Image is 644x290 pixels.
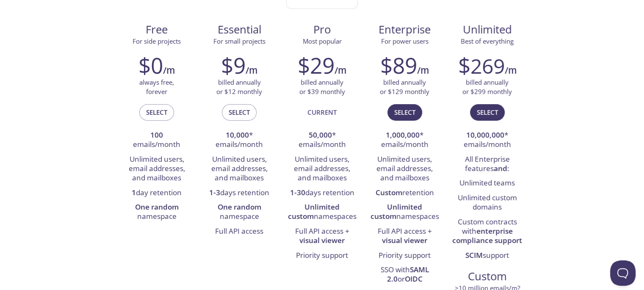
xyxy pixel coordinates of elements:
span: For power users [381,37,428,45]
strong: SCIM [465,250,483,260]
li: day retention [122,186,192,200]
li: Full API access [205,224,274,239]
h6: /m [505,63,517,77]
strong: 10,000 [226,130,249,140]
span: For side projects [133,37,181,45]
span: Select [229,107,250,118]
strong: 10,000,000 [466,130,504,140]
strong: visual viewer [299,235,345,245]
span: Unlimited [463,22,512,37]
h2: $0 [138,52,163,78]
li: days retention [205,186,274,200]
li: * emails/month [370,128,439,152]
h2: $29 [298,52,334,78]
li: Unlimited users, email addresses, and mailboxes [370,152,439,186]
li: days retention [287,186,357,200]
li: Custom contracts with [452,215,522,249]
li: namespaces [287,200,357,224]
span: Most popular [303,37,342,45]
h2: $ [458,52,505,78]
strong: enterprise compliance support [452,226,522,245]
p: billed annually or $39 monthly [299,78,345,96]
li: Full API access + [370,224,439,249]
strong: Unlimited custom [370,202,423,221]
strong: Custom [376,188,402,197]
p: billed annually or $12 monthly [216,78,262,96]
span: Pro [287,22,357,37]
strong: One random [135,202,179,212]
li: SSO with or [370,263,439,287]
strong: 100 [150,130,163,140]
strong: 1,000,000 [386,130,420,140]
button: Select [139,104,174,120]
strong: and [494,163,507,173]
button: Select [387,104,422,120]
li: Full API access + [287,224,357,249]
strong: 1-30 [290,188,305,197]
li: namespace [122,200,192,224]
span: Select [394,107,415,118]
li: Priority support [287,249,357,263]
li: Unlimited users, email addresses, and mailboxes [287,152,357,186]
button: Select [470,104,505,120]
span: Select [477,107,498,118]
span: Custom [453,269,522,284]
li: Unlimited teams [452,176,522,191]
h2: $89 [380,52,417,78]
strong: Unlimited custom [288,202,340,221]
p: billed annually or $299 monthly [462,78,512,96]
strong: 50,000 [309,130,332,140]
li: Priority support [370,249,439,263]
li: * emails/month [452,128,522,152]
li: emails/month [122,128,192,152]
strong: 1 [132,188,136,197]
li: retention [370,186,439,200]
span: Enterprise [370,22,439,37]
li: * emails/month [287,128,357,152]
strong: OIDC [405,274,423,284]
li: All Enterprise features : [452,152,522,177]
span: Essential [205,22,274,37]
li: * emails/month [205,128,274,152]
span: Select [146,107,167,118]
h6: /m [246,63,257,77]
li: namespace [205,200,274,224]
li: Unlimited users, email addresses, and mailboxes [122,152,192,186]
p: billed annually or $129 monthly [380,78,429,96]
span: For small projects [213,37,265,45]
button: Select [222,104,257,120]
iframe: Help Scout Beacon - Open [610,260,636,286]
strong: 1-3 [209,188,220,197]
p: always free, forever [139,78,174,96]
li: Unlimited custom domains [452,191,522,215]
li: Unlimited users, email addresses, and mailboxes [205,152,274,186]
strong: SAML 2.0 [387,265,429,284]
span: Free [122,22,191,37]
li: namespaces [370,200,439,224]
h2: $9 [221,52,246,78]
h6: /m [334,63,346,77]
span: 269 [470,52,505,80]
h6: /m [417,63,429,77]
span: Best of everything [461,37,514,45]
strong: One random [218,202,261,212]
h6: /m [163,63,175,77]
li: support [452,249,522,263]
strong: visual viewer [382,235,427,245]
